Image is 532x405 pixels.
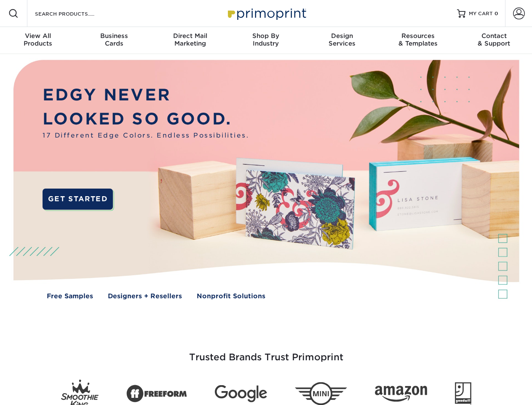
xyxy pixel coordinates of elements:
a: BusinessCards [76,27,152,54]
a: Resources& Templates [380,27,456,54]
img: Primoprint [224,4,308,22]
a: Designers + Resellers [108,292,182,301]
div: Industry [228,32,304,47]
span: 0 [495,11,498,16]
a: Contact& Support [456,27,532,54]
input: SEARCH PRODUCTS..... [34,8,116,19]
a: Nonprofit Solutions [197,292,265,301]
span: Design [304,32,380,40]
p: LOOKED SO GOOD. [43,107,249,131]
span: Direct Mail [152,32,228,40]
span: Shop By [228,32,304,40]
div: Marketing [152,32,228,47]
a: Direct MailMarketing [152,27,228,54]
span: 17 Different Edge Colors. Endless Possibilities. [43,131,249,140]
div: Cards [76,32,152,47]
div: & Templates [380,32,456,47]
span: MY CART [469,10,493,17]
p: EDGY NEVER [43,83,249,107]
span: Contact [456,32,532,40]
div: & Support [456,32,532,47]
a: GET STARTED [43,189,113,210]
a: Shop ByIndustry [228,27,304,54]
span: Resources [380,32,456,40]
div: Services [304,32,380,47]
img: Goodwill [455,382,471,405]
img: Amazon [375,386,427,402]
span: Business [76,32,152,40]
a: Free Samples [47,292,93,301]
a: DesignServices [304,27,380,54]
h3: Trusted Brands Trust Primoprint [20,332,513,373]
img: Google [215,385,267,402]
